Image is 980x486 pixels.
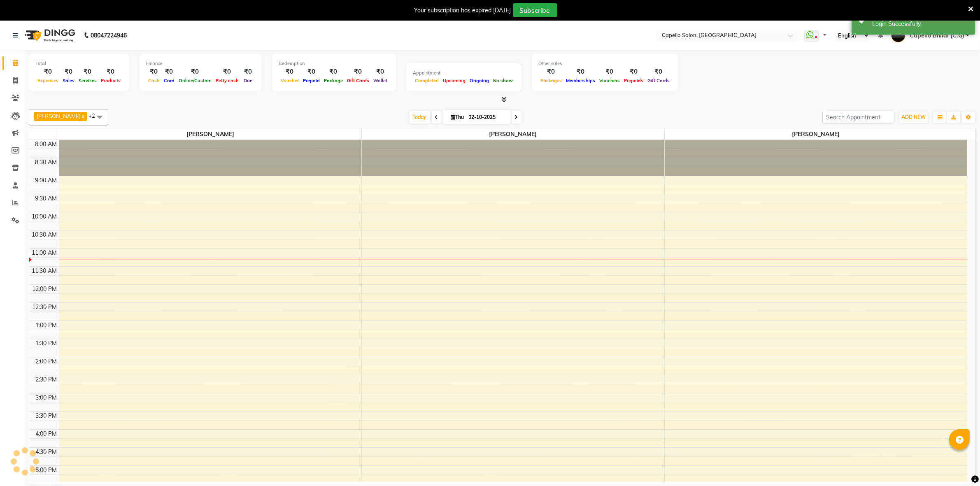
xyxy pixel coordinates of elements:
[441,78,468,84] span: Upcoming
[622,67,645,77] div: ₹0
[31,303,59,312] div: 12:30 PM
[34,412,59,420] div: 3:30 PM
[622,78,645,84] span: Prepaids
[371,67,389,77] div: ₹0
[34,321,59,330] div: 1:00 PM
[822,111,894,123] input: Search Appointment
[37,113,81,119] span: [PERSON_NAME]
[279,60,389,67] div: Redemption
[899,112,928,123] button: ADD NEW
[146,60,255,67] div: Finance
[30,230,59,239] div: 10:30 AM
[468,78,491,84] span: Ongoing
[645,78,672,84] span: Gift Cards
[214,67,241,77] div: ₹0
[910,31,964,40] span: Capello Bhilai (C.G)
[34,176,59,185] div: 9:00 AM
[34,339,59,348] div: 1:30 PM
[30,267,59,275] div: 11:30 AM
[241,67,255,77] div: ₹0
[99,78,123,84] span: Products
[146,67,162,77] div: ₹0
[362,129,664,140] span: [PERSON_NAME]
[322,67,345,77] div: ₹0
[538,60,672,67] div: Other sales
[35,60,123,67] div: Total
[410,111,430,123] span: Today
[77,78,99,84] span: Services
[59,129,362,140] span: [PERSON_NAME]
[301,67,322,77] div: ₹0
[34,158,59,167] div: 8:30 AM
[61,67,77,77] div: ₹0
[34,140,59,149] div: 8:00 AM
[597,78,622,84] span: Vouchers
[162,67,177,77] div: ₹0
[449,114,466,120] span: Thu
[901,114,926,120] span: ADD NEW
[214,78,241,84] span: Petty cash
[242,78,254,84] span: Due
[414,6,511,15] div: Your subscription has expired [DATE]
[21,24,77,47] img: logo
[31,285,59,293] div: 12:00 PM
[597,67,622,77] div: ₹0
[91,24,127,47] b: 08047224946
[279,67,301,77] div: ₹0
[177,67,214,77] div: ₹0
[77,67,99,77] div: ₹0
[177,78,214,84] span: Online/Custom
[99,67,123,77] div: ₹0
[61,78,77,84] span: Sales
[88,112,101,119] span: +2
[413,78,441,84] span: Completed
[34,466,59,474] div: 5:00 PM
[513,3,557,17] button: Subscribe
[34,194,59,203] div: 9:30 AM
[413,70,515,77] div: Appointment
[345,78,371,84] span: Gift Cards
[891,28,906,42] img: Capello Bhilai (C.G)
[30,249,59,257] div: 11:00 AM
[35,78,61,84] span: Expenses
[34,448,59,456] div: 4:30 PM
[279,78,301,84] span: Voucher
[81,113,84,119] a: x
[872,20,969,28] div: Login Successfully.
[466,111,507,123] input: 2025-10-02
[35,67,61,77] div: ₹0
[30,212,59,221] div: 10:00 AM
[538,78,564,84] span: Packages
[301,78,322,84] span: Prepaid
[322,78,345,84] span: Package
[146,78,162,84] span: Cash
[665,129,967,140] span: [PERSON_NAME]
[564,78,597,84] span: Memberships
[162,78,177,84] span: Card
[491,78,515,84] span: No show
[564,67,597,77] div: ₹0
[645,67,672,77] div: ₹0
[538,67,564,77] div: ₹0
[34,357,59,366] div: 2:00 PM
[345,67,371,77] div: ₹0
[34,375,59,384] div: 2:30 PM
[34,430,59,438] div: 4:00 PM
[371,78,389,84] span: Wallet
[34,393,59,402] div: 3:00 PM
